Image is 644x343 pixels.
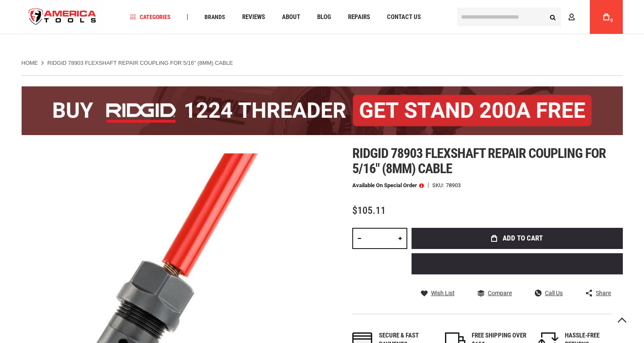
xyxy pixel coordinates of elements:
[545,9,561,25] button: Search
[22,86,623,135] img: BOGO: Buy the RIDGID® 1224 Threader (26092), get the 92467 200A Stand FREE!
[535,289,563,297] a: Call Us
[282,14,300,20] span: About
[421,289,455,297] a: Wish List
[201,11,229,23] a: Brands
[22,59,38,67] a: Home
[412,228,623,249] button: Add to Cart
[130,14,171,20] span: Categories
[352,205,386,216] span: $105.11
[313,11,335,23] a: Blog
[47,60,233,66] strong: RIDGID 78903 FLEXSHAFT REPAIR COUPLING FOR 5/16" (8MM) CABLE
[126,11,174,23] a: Categories
[488,290,512,296] span: Compare
[503,235,543,242] span: Add to Cart
[446,183,461,188] div: 78903
[344,11,374,23] a: Repairs
[242,14,265,20] span: Reviews
[348,14,370,20] span: Repairs
[478,289,512,297] a: Compare
[383,11,425,23] a: Contact Us
[545,290,563,296] span: Call Us
[431,290,455,296] span: Wish List
[278,11,304,23] a: About
[317,14,331,20] span: Blog
[238,11,269,23] a: Reviews
[352,183,424,188] p: Available on Special Order
[387,14,421,20] span: Contact Us
[205,14,225,20] span: Brands
[596,290,611,296] span: Share
[22,1,104,33] a: store logo
[22,1,104,33] img: America Tools
[352,145,606,177] span: Ridgid 78903 flexshaft repair coupling for 5/16" (8mm) cable
[432,183,446,188] strong: SKU
[611,18,613,23] span: 0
